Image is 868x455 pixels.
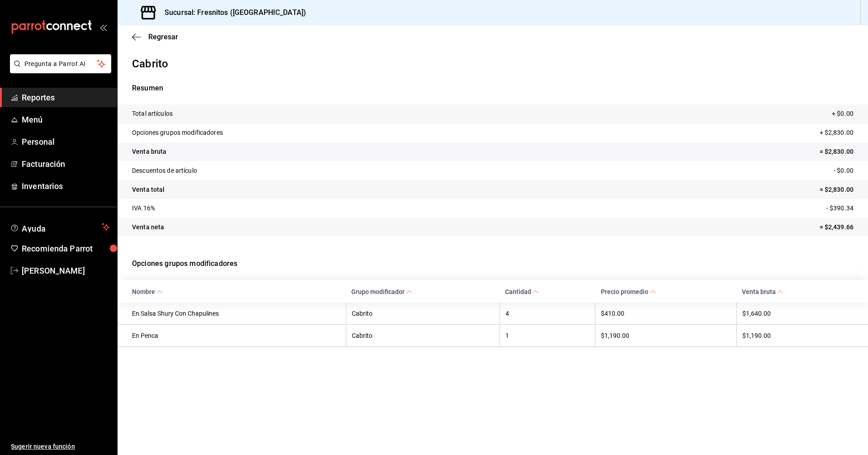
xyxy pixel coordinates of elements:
th: $1,190.00 [736,324,868,346]
p: Resumen [132,83,854,94]
th: 1 [500,324,595,346]
span: Sugerir nueva función [11,442,110,451]
span: Nombre [132,288,163,295]
button: Pregunta a Parrot AI [10,54,111,73]
span: [PERSON_NAME] [22,265,110,277]
p: = $2,830.00 [820,185,854,194]
span: Menú [22,114,110,126]
p: + $0.00 [832,109,854,118]
span: Reportes [22,91,110,104]
p: - $390.34 [826,204,854,213]
p: Opciones grupos modificadores [132,128,223,137]
th: Cabrito [346,324,500,346]
h3: Sucursal: Fresnitos ([GEOGRAPHIC_DATA]) [157,7,306,18]
span: Pregunta a Parrot AI [24,59,97,69]
a: Pregunta a Parrot AI [6,66,111,75]
p: Venta neta [132,223,164,232]
th: $1,190.00 [595,324,736,346]
th: $410.00 [595,303,736,325]
th: En Salsa Shury Con Chapulines [118,303,346,325]
span: Personal [22,136,110,148]
span: Regresar [148,33,178,41]
th: Cabrito [346,303,500,325]
span: Precio promedio [601,288,656,295]
span: Recomienda Parrot [22,242,110,255]
p: + $2,830.00 [820,128,854,137]
span: Venta bruta [742,288,783,295]
p: - $0.00 [834,166,854,175]
th: 4 [500,303,595,325]
span: Grupo modificador [351,288,412,295]
span: Cantidad [505,288,539,295]
p: IVA 16% [132,204,155,213]
p: Opciones grupos modificadores [132,247,854,280]
p: Total artículos [132,109,173,118]
th: En Penca [118,324,346,346]
span: Facturación [22,158,110,170]
p: Descuentos de artículo [132,166,197,175]
p: = $2,439.66 [820,223,854,232]
p: = $2,830.00 [820,147,854,156]
th: $1,640.00 [736,303,868,325]
button: Regresar [132,33,178,41]
button: open_drawer_menu [99,24,107,31]
p: Cabrito [132,56,854,72]
span: Ayuda [22,222,98,232]
p: Venta bruta [132,147,166,156]
p: Venta total [132,185,165,194]
span: Inventarios [22,180,110,192]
